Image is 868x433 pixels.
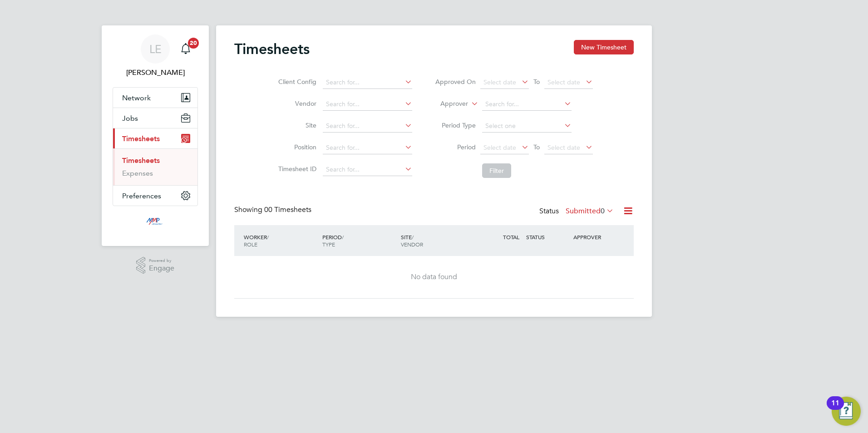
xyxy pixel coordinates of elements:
[188,38,199,49] span: 20
[113,34,198,78] a: LE[PERSON_NAME]
[601,207,605,216] span: 0
[323,98,412,111] input: Search for...
[322,241,335,248] span: TYPE
[539,205,616,218] div: Status
[149,43,162,55] span: LE
[482,120,572,133] input: Select one
[566,207,614,216] label: Submitted
[531,76,542,88] span: To
[482,163,511,178] button: Filter
[136,257,175,274] a: Powered byEngage
[399,229,477,252] div: SITE
[113,215,198,230] a: Go to home page
[242,229,320,252] div: WORKER
[244,241,257,248] span: ROLE
[113,186,197,206] button: Preferences
[276,78,316,86] label: Client Config
[113,148,197,185] div: Timesheets
[177,34,195,64] a: 20
[276,99,316,108] label: Vendor
[323,120,412,133] input: Search for...
[503,233,519,241] span: TOTAL
[122,169,153,177] a: Expenses
[435,78,476,86] label: Approved On
[412,233,414,241] span: /
[832,397,861,426] button: Open Resource Center, 11 new notifications
[401,241,423,248] span: VENDOR
[435,143,476,151] label: Period
[102,25,209,246] nav: Main navigation
[243,272,625,282] div: No data found
[276,143,316,151] label: Position
[264,205,311,214] span: 00 Timesheets
[113,67,198,78] span: Libby Evans
[149,265,174,272] span: Engage
[574,40,634,54] button: New Timesheet
[143,215,168,230] img: mmpconsultancy-logo-retina.png
[122,192,161,200] span: Preferences
[320,229,399,252] div: PERIOD
[323,76,412,89] input: Search for...
[547,78,580,86] span: Select date
[276,121,316,129] label: Site
[113,108,197,128] button: Jobs
[323,163,412,176] input: Search for...
[149,257,174,265] span: Powered by
[524,229,571,245] div: STATUS
[547,143,580,152] span: Select date
[531,141,542,153] span: To
[831,403,839,415] div: 11
[483,78,516,86] span: Select date
[113,88,197,108] button: Network
[482,98,572,111] input: Search for...
[342,233,344,241] span: /
[122,156,160,165] a: Timesheets
[435,121,476,129] label: Period Type
[483,143,516,152] span: Select date
[113,128,197,148] button: Timesheets
[571,229,618,245] div: APPROVER
[122,134,160,143] span: Timesheets
[276,165,316,173] label: Timesheet ID
[122,114,138,123] span: Jobs
[234,40,310,58] h2: Timesheets
[323,142,412,154] input: Search for...
[234,205,313,215] div: Showing
[122,93,151,102] span: Network
[427,99,468,108] label: Approver
[267,233,269,241] span: /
